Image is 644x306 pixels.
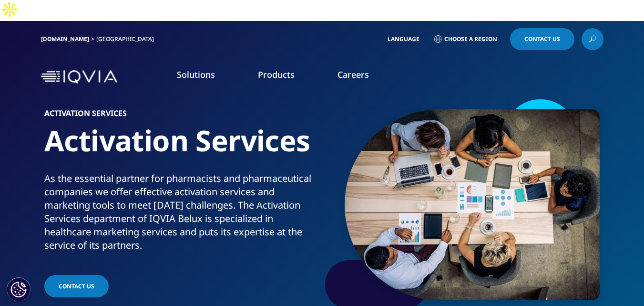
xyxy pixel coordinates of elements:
[7,277,31,301] button: Cookies Settings
[44,172,318,258] p: As the essential partner for pharmacists and pharmaceutical companies we offer effective activati...
[96,35,158,43] div: [GEOGRAPHIC_DATA]
[41,35,89,43] a: [DOMAIN_NAME]
[44,123,318,172] h1: Activation Services
[59,282,94,290] span: Contact us
[41,70,117,84] img: IQVIA Healthcare Information Technology and Pharma Clinical Research Company
[510,28,574,50] a: Contact Us
[388,35,419,43] span: Language
[337,69,369,80] a: Careers
[44,275,109,297] a: Contact us
[345,109,600,300] img: 1127_group-of-financial-professionals-analyzing-markets.jpg
[524,36,560,42] span: Contact Us
[258,69,295,80] a: Products
[177,69,215,80] a: Solutions
[44,109,318,123] h6: Activation Services
[121,54,603,99] nav: Primary
[444,35,497,43] span: Choose a Region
